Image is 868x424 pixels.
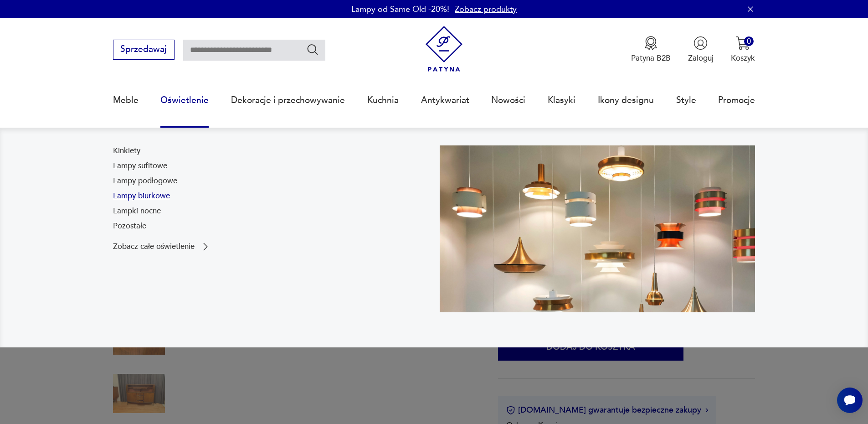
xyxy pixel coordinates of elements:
a: Lampy biurkowe [113,191,170,202]
a: Lampy sufitowe [113,160,167,171]
a: Sprzedawaj [113,47,175,54]
p: Patyna B2B [631,53,671,63]
div: 0 [744,36,754,46]
a: Kuchnia [367,79,399,121]
button: Sprzedawaj [113,40,175,60]
iframe: Smartsupp widget button [837,388,863,413]
a: Antykwariat [421,79,469,121]
a: Oświetlenie [160,79,209,121]
a: Style [676,79,696,121]
a: Meble [113,79,139,121]
img: Patyna - sklep z meblami i dekoracjami vintage [421,26,467,72]
p: Koszyk [731,53,755,63]
img: a9d990cd2508053be832d7f2d4ba3cb1.jpg [440,145,755,312]
p: Lampy od Same Old -20%! [351,4,449,15]
a: Promocje [718,79,755,121]
a: Lampki nocne [113,206,161,217]
a: Nowości [491,79,525,121]
a: Ikona medaluPatyna B2B [631,36,671,63]
button: Szukaj [306,43,319,56]
button: 0Koszyk [731,36,755,63]
a: Zobacz całe oświetlenie [113,241,211,252]
p: Zobacz całe oświetlenie [113,243,195,250]
button: Patyna B2B [631,36,671,63]
a: Lampy podłogowe [113,176,177,186]
img: Ikonka użytkownika [693,36,708,50]
a: Ikony designu [598,79,654,121]
p: Zaloguj [688,53,714,63]
a: Dekoracje i przechowywanie [231,79,345,121]
a: Zobacz produkty [455,4,517,15]
a: Klasyki [548,79,575,121]
img: Ikona koszyka [736,36,750,50]
button: Zaloguj [688,36,714,63]
img: Ikona medalu [644,36,658,50]
a: Kinkiety [113,145,140,156]
a: Pozostałe [113,221,146,232]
